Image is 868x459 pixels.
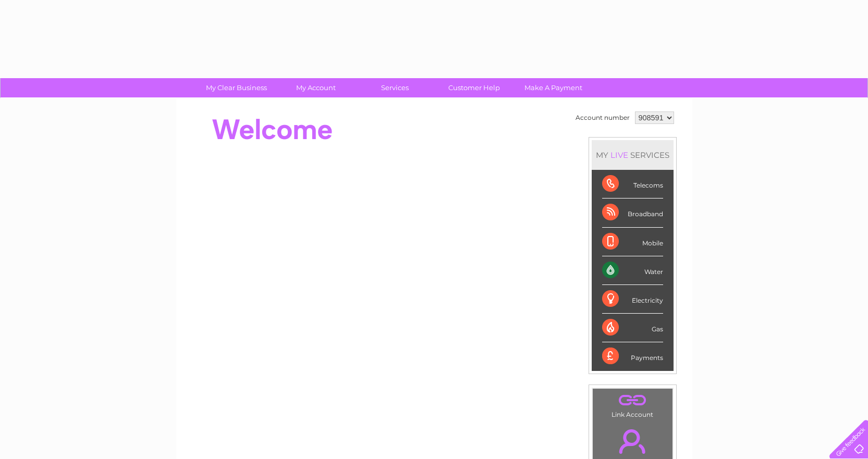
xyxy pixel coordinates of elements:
div: Water [602,256,663,285]
div: LIVE [608,150,630,160]
td: Link Account [592,388,673,421]
div: Electricity [602,285,663,314]
div: Mobile [602,228,663,256]
div: Payments [602,342,663,370]
div: MY SERVICES [592,140,674,170]
a: . [595,391,670,410]
div: Telecoms [602,170,663,199]
a: My Clear Business [193,78,279,97]
a: Customer Help [431,78,517,97]
a: My Account [273,78,359,97]
td: Account number [573,109,632,127]
div: Gas [602,314,663,342]
a: Services [352,78,438,97]
div: Broadband [602,199,663,227]
a: Make A Payment [510,78,596,97]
